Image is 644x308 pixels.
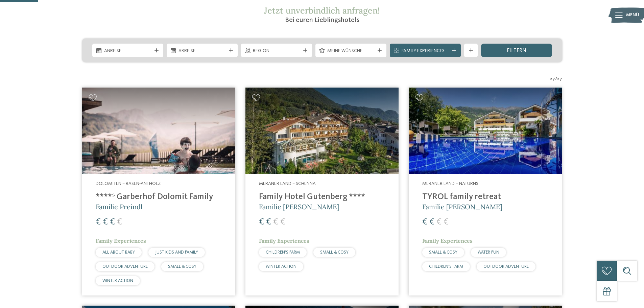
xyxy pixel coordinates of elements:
span: Abreise [178,48,226,54]
span: Dolomiten – Rasen-Antholz [96,181,161,186]
span: € [96,218,101,227]
span: € [444,218,449,227]
span: Family Experiences [96,237,146,244]
span: € [110,218,115,227]
span: Family Experiences [422,237,473,244]
span: Jetzt unverbindlich anfragen! [264,5,380,16]
span: SMALL & COSY [168,264,196,269]
span: Family Experiences [259,237,309,244]
span: SMALL & COSY [320,250,349,255]
span: Familie [PERSON_NAME] [259,203,339,211]
span: € [259,218,264,227]
span: ALL ABOUT BABY [102,250,135,255]
img: Familienhotels gesucht? Hier findet ihr die besten! [82,88,235,174]
span: WATER FUN [478,250,499,255]
h4: TYROL family retreat [422,192,548,202]
a: Familienhotels gesucht? Hier findet ihr die besten! Meraner Land – Schenna Family Hotel Gutenberg... [245,88,399,295]
h4: Family Hotel Gutenberg **** [259,192,385,202]
span: Family Experiences [402,48,449,54]
h4: ****ˢ Garberhof Dolomit Family [96,192,222,202]
a: Familienhotels gesucht? Hier findet ihr die besten! Dolomiten – Rasen-Antholz ****ˢ Garberhof Dol... [82,88,235,295]
span: Meraner Land – Schenna [259,181,316,186]
span: OUTDOOR ADVENTURE [102,264,148,269]
span: CHILDREN’S FARM [429,264,463,269]
span: € [280,218,285,227]
span: filtern [507,48,526,53]
span: WINTER ACTION [266,264,296,269]
span: 27 [557,76,562,82]
span: Region [253,48,300,54]
span: € [429,218,434,227]
span: / [555,76,557,82]
img: Family Hotel Gutenberg **** [245,88,399,174]
span: Meraner Land – Naturns [422,181,478,186]
span: OUTDOOR ADVENTURE [483,264,529,269]
span: JUST KIDS AND FAMILY [155,250,198,255]
span: Familie [PERSON_NAME] [422,203,502,211]
span: € [436,218,442,227]
span: SMALL & COSY [429,250,457,255]
span: WINTER ACTION [102,279,133,283]
span: 27 [550,76,555,82]
span: € [422,218,427,227]
span: Familie Preindl [96,203,142,211]
span: € [117,218,122,227]
span: € [266,218,271,227]
span: € [273,218,278,227]
span: Bei euren Lieblingshotels [285,17,359,24]
a: Familienhotels gesucht? Hier findet ihr die besten! Meraner Land – Naturns TYROL family retreat F... [409,88,562,295]
span: Meine Wünsche [327,48,375,54]
span: Anreise [104,48,151,54]
span: CHILDREN’S FARM [266,250,300,255]
span: € [103,218,108,227]
img: Familien Wellness Residence Tyrol **** [409,88,562,174]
